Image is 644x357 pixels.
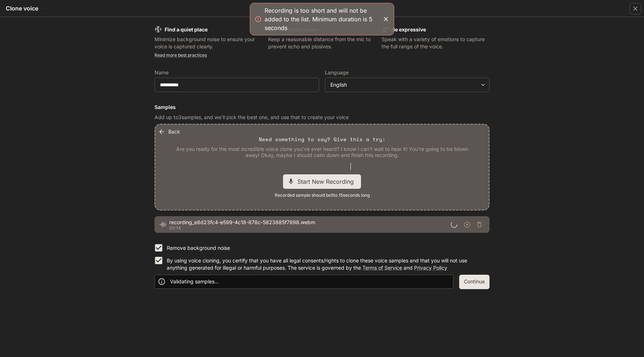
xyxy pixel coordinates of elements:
[459,275,489,289] button: Continue
[382,36,489,50] p: Speak with a variety of emotions to capture the full range of the voice.
[173,146,471,158] p: Are you ready for the most incredible voice clone you've ever heard? I know I can't wait to hear ...
[259,136,386,143] p: Need something to say? Give this a try:
[157,125,183,139] button: Back
[362,265,402,271] a: Terms of Service
[155,104,489,111] h6: Samples
[265,6,379,32] div: Recording is too short and will not be added to the list. Minimum duration is 5 seconds
[268,36,376,50] p: Keep a reasonable distance from the mic to prevent echo and plosives.
[165,26,208,32] b: Find a quiet place
[155,36,262,50] p: Minimize background noise to ensure your voice is captured clearly.
[170,275,219,288] div: Validating samples...
[169,219,451,226] span: recording_e8d23fc4-e599-4c18-878c-5823885f7898.webm
[392,26,426,32] b: Be expressive
[169,226,451,230] p: 00:14
[155,114,489,121] p: Add up to 3 samples, and we'll pick the best one, and use that to create your voice
[155,70,169,75] p: Name
[297,177,358,186] span: Start New Recording
[275,192,370,199] span: Recorded sample should be 5 to 15 seconds long
[167,244,230,252] p: Remove background noise
[155,52,207,58] a: Read more best practices
[330,81,478,88] div: English
[325,70,349,75] p: Language
[325,81,489,88] div: English
[6,4,38,12] h5: Clone voice
[283,174,361,189] div: Start New Recording
[167,257,484,271] p: By using voice cloning, you certify that you have all legal consents/rights to clone these voice ...
[414,265,447,271] a: Privacy Policy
